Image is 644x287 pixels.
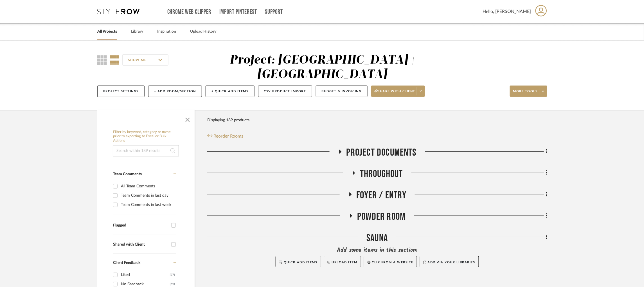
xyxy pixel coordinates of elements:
[357,211,406,223] span: Powder Room
[371,86,425,97] button: Share with client
[258,86,312,97] button: CSV Product Import
[510,86,547,97] button: More tools
[284,261,318,264] span: Quick Add Items
[360,168,403,180] span: Throughout
[190,28,216,35] a: Upload History
[346,147,416,159] span: Project Documents
[113,242,168,247] div: Shared with Client
[148,86,202,97] button: + Add Room/Section
[121,182,175,191] div: All Team Comments
[276,256,321,267] button: Quick Add Items
[97,28,117,35] a: All Projects
[513,89,538,98] span: More tools
[375,89,416,98] span: Share with client
[121,270,170,279] div: Liked
[97,86,145,97] button: Project Settings
[113,223,168,228] div: Flagged
[167,10,211,14] a: Chrome Web Clipper
[214,133,244,140] span: Reorder Rooms
[121,200,175,209] div: Team Comments in last week
[207,246,547,254] div: Add some items in this section:
[131,28,143,35] a: Library
[113,172,142,176] span: Team Comments
[230,54,415,80] div: Project: [GEOGRAPHIC_DATA] | [GEOGRAPHIC_DATA]
[316,86,368,97] button: Budget & Invoicing
[170,270,175,279] div: (97)
[364,256,417,267] button: Clip from a website
[483,8,531,15] span: Hello, [PERSON_NAME]
[324,256,361,267] button: Upload Item
[113,130,179,143] h6: Filter by keyword, category or name prior to exporting to Excel or Bulk Actions
[207,133,244,140] button: Reorder Rooms
[207,115,249,126] div: Displaying 189 products
[357,189,407,201] span: Foyer / Entry
[420,256,479,267] button: Add via your libraries
[113,261,140,265] span: Client Feedback
[206,86,255,97] button: + Quick Add Items
[265,10,283,14] a: Support
[219,10,257,14] a: Import Pinterest
[113,145,179,156] input: Search within 189 results
[157,28,176,35] a: Inspiration
[182,113,193,124] button: Close
[121,191,175,200] div: Team Comments in last day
